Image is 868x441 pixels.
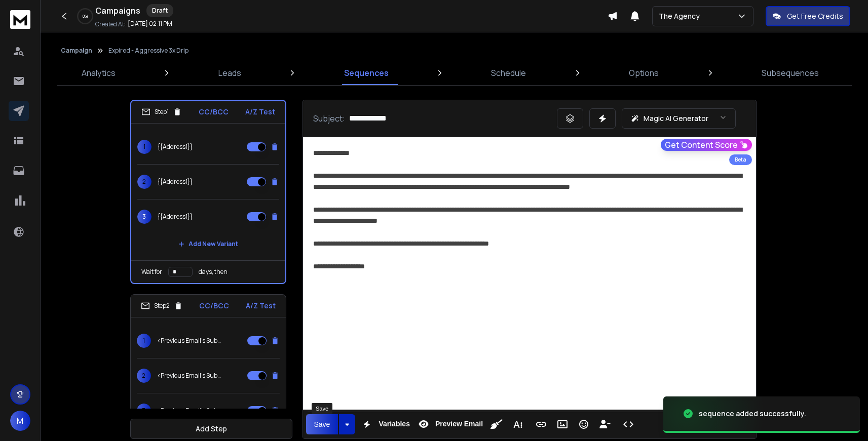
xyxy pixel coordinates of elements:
span: Variables [376,420,412,428]
button: Code View [619,414,638,434]
button: Get Free Credits [766,6,850,26]
button: Emoticons [574,414,593,434]
button: Insert Image (⌘P) [553,414,572,434]
a: Schedule [485,61,532,85]
p: <Previous Email's Subject> [157,407,222,415]
p: The Agency [659,11,704,21]
p: <Previous Email's Subject> [157,337,222,345]
h1: Campaigns [95,5,140,17]
p: Magic AI Generator [644,113,708,124]
p: {{Address1}} [158,178,193,186]
button: M [10,411,30,431]
p: {{Address1}} [158,143,193,151]
p: A/Z Test [245,107,275,117]
p: Options [629,67,659,79]
p: [DATE] 02:11 PM [128,20,172,28]
p: Get Free Credits [787,11,843,21]
p: Leads [218,67,241,79]
span: 3 [137,210,152,224]
button: Magic AI Generator [622,108,736,129]
p: 0 % [83,13,88,19]
a: Subsequences [756,61,825,85]
button: Insert Link (⌘K) [532,414,551,434]
p: Schedule [491,67,526,79]
span: 2 [137,369,151,383]
p: Expired - Aggressive 3x Drip [108,47,188,55]
p: Wait for [141,268,162,276]
span: 3 [137,404,151,418]
span: 2 [137,175,152,189]
span: Preview Email [433,420,485,428]
div: Step 2 [141,301,183,310]
p: A/Z Test [246,301,276,311]
a: Options [623,61,665,85]
p: <Previous Email's Subject> [157,372,222,380]
button: Variables [357,414,412,434]
button: Get Content Score [661,139,752,151]
p: CC/BCC [199,301,229,311]
button: Preview Email [414,414,485,434]
button: More Text [508,414,527,434]
p: Subject: [313,112,345,125]
div: sequence added successfully. [699,409,806,419]
p: Sequences [344,67,389,79]
p: Created At: [95,20,126,28]
img: logo [10,10,30,29]
p: CC/BCC [199,107,229,117]
span: 1 [137,334,151,348]
div: Step 1 [141,107,182,116]
button: Clean HTML [487,414,506,434]
span: 1 [137,140,152,154]
div: Beta [729,154,752,165]
button: Insert Unsubscribe Link [595,414,615,434]
p: {{Address1}} [158,213,193,221]
div: Draft [146,4,173,17]
button: Campaign [61,47,92,55]
a: Analytics [76,61,122,85]
p: Subsequences [762,67,819,79]
p: days, then [199,268,228,276]
a: Leads [212,61,247,85]
p: Analytics [82,67,116,79]
a: Sequences [338,61,395,85]
button: Add New Variant [170,234,246,254]
button: Save [306,414,338,434]
button: Add Step [130,419,292,439]
li: Step1CC/BCCA/Z Test1{{Address1}}2{{Address1}}3{{Address1}}Add New VariantWait fordays, then [130,100,286,284]
div: Save [312,403,332,414]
